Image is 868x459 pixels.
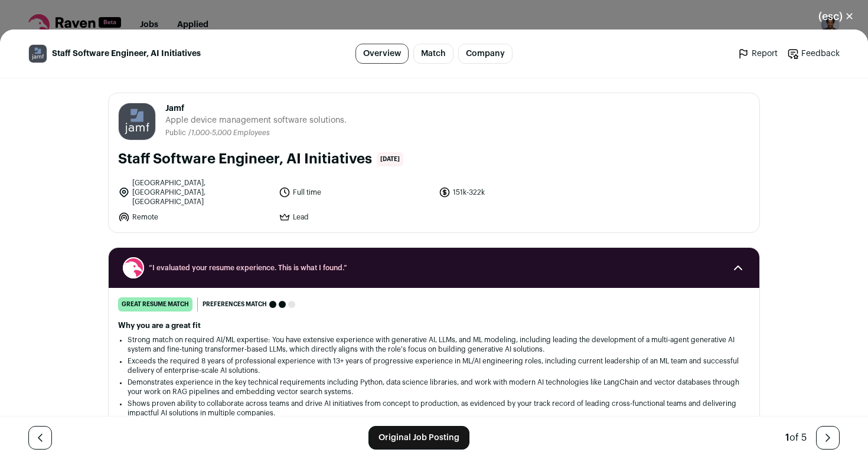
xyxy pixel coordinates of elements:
[118,178,272,206] li: [GEOGRAPHIC_DATA], [GEOGRAPHIC_DATA], [GEOGRAPHIC_DATA]
[804,4,868,29] button: Close modal
[203,299,267,310] span: Preferences match
[785,433,789,442] span: 1
[787,48,840,60] a: Feedback
[165,129,188,137] li: Public
[118,297,192,312] div: great resume match
[128,399,740,418] li: Shows proven ability to collaborate across teams and drive AI initiatives from concept to product...
[128,335,740,354] li: Strong match on required AI/ML expertise: You have extensive experience with generative AI, LLMs,...
[279,211,432,223] li: Lead
[52,48,201,60] span: Staff Software Engineer, AI Initiatives
[118,211,272,223] li: Remote
[128,378,740,396] li: Demonstrates experience in the key technical requirements including Python, data science librarie...
[413,44,453,64] a: Match
[118,321,750,330] h2: Why you are a great fit
[368,426,469,450] a: Original Job Posting
[188,129,270,137] li: /
[355,44,409,64] a: Overview
[377,152,403,166] span: [DATE]
[165,103,347,114] span: Jamf
[191,129,270,136] span: 1,000-5,000 Employees
[29,45,47,63] img: 43c6c8703b39896e111984ec023d5ea05a1168e5614143cb1aee6c250d267bc1.jpg
[119,103,155,140] img: 43c6c8703b39896e111984ec023d5ea05a1168e5614143cb1aee6c250d267bc1.jpg
[149,263,719,273] span: “I evaluated your resume experience. This is what I found.”
[165,114,347,126] span: Apple device management software solutions.
[785,431,807,445] div: of 5
[439,178,592,206] li: 151k-322k
[118,150,372,169] h1: Staff Software Engineer, AI Initiatives
[128,356,740,375] li: Exceeds the required 8 years of professional experience with 13+ years of progressive experience ...
[279,178,432,206] li: Full time
[458,44,513,64] a: Company
[738,48,778,60] a: Report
